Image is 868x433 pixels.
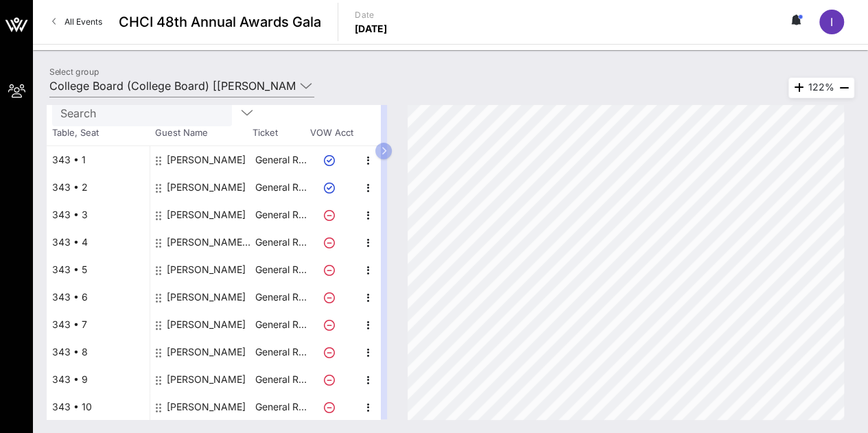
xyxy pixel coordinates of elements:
[47,283,150,311] div: 343 • 6
[253,201,308,229] p: General R…
[253,229,308,256] p: General R…
[49,67,99,77] label: Select group
[355,22,388,36] p: [DATE]
[355,8,388,22] p: Date
[167,283,246,311] div: Elena Davis
[167,146,246,174] div: Barbara Cronan
[253,126,307,140] span: Ticket
[307,126,355,140] span: VOW Acct
[47,126,150,140] span: Table, Seat
[167,201,246,229] div: Valerie Pereyra
[47,256,150,283] div: 343 • 5
[830,15,833,29] span: I
[167,174,246,201] div: Ismael Ayala
[119,12,321,32] span: CHCI 48th Annual Awards Gala
[167,393,246,421] div: Adriana Rodriguez
[47,146,150,174] div: 343 • 1
[167,366,246,393] div: Tiffany Gomez
[47,366,150,393] div: 343 • 9
[253,283,308,311] p: General R…
[253,366,308,393] p: General R…
[253,338,308,366] p: General R…
[253,174,308,201] p: General R…
[47,201,150,229] div: 343 • 3
[788,78,854,98] div: 122%
[167,311,246,338] div: Alexandra Galka
[150,126,253,140] span: Guest Name
[47,311,150,338] div: 343 • 7
[167,338,246,366] div: Francina Victoria
[253,393,308,421] p: General R…
[47,174,150,201] div: 343 • 2
[44,11,110,33] a: All Events
[167,229,253,256] div: Jamila M Shabazz Brathwaite
[64,16,102,27] span: All Events
[47,229,150,256] div: 343 • 4
[47,393,150,421] div: 343 • 10
[47,338,150,366] div: 343 • 8
[167,256,246,283] div: Richard Velazquez
[819,10,844,34] div: I
[253,311,308,338] p: General R…
[253,146,308,174] p: General R…
[253,256,308,283] p: General R…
